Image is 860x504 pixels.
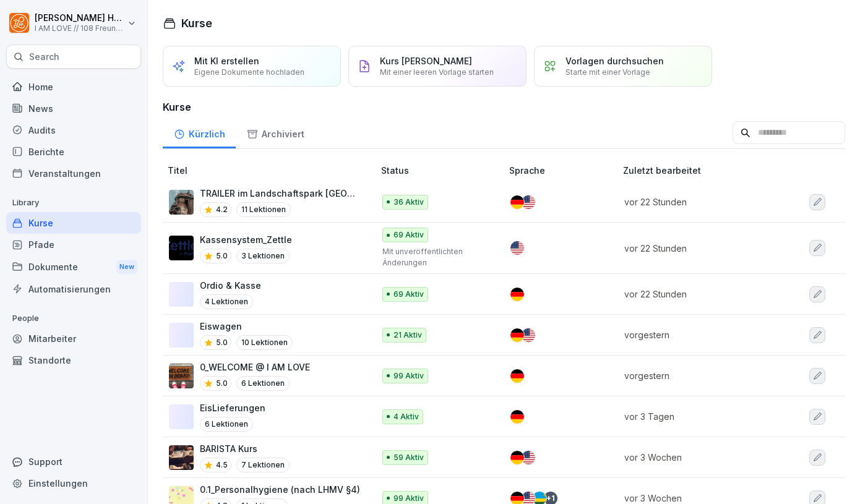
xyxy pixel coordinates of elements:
[6,141,141,163] a: Berichte
[624,242,773,255] p: vor 22 Stunden
[35,13,125,23] p: [PERSON_NAME] Hoppenkamps
[6,451,141,472] div: Support
[200,320,293,333] p: Eiswagen
[522,328,535,342] img: us.svg
[163,117,236,148] a: Kürzlich
[624,410,773,423] p: vor 3 Tagen
[163,100,845,114] h3: Kurse
[6,234,141,255] a: Pfade
[169,445,194,470] img: ret6myv1wq2meey52l5yolug.png
[393,229,424,241] p: 69 Aktiv
[236,117,315,148] a: Archiviert
[509,164,618,177] p: Sprache
[200,442,290,455] p: BARISTA Kurs
[200,483,360,496] p: 0.1_Personalhygiene (nach LHMV §4)
[6,76,141,98] a: Home
[200,417,253,432] p: 6 Lektionen
[236,249,290,263] p: 3 Lektionen
[200,294,253,309] p: 4 Lektionen
[6,212,141,234] a: Kurse
[216,378,228,389] p: 5.0
[382,246,489,268] p: Mit unveröffentlichten Änderungen
[6,119,141,141] a: Audits
[393,493,424,504] p: 99 Aktiv
[393,197,424,208] p: 36 Aktiv
[393,411,419,422] p: 4 Aktiv
[565,56,664,66] p: Vorlagen durchsuchen
[6,193,141,213] p: Library
[216,459,228,471] p: 4.5
[6,472,141,494] a: Einstellungen
[6,255,141,278] div: Dokumente
[522,195,535,209] img: us.svg
[194,56,259,66] p: Mit KI erstellen
[393,289,424,300] p: 69 Aktiv
[380,56,472,66] p: Kurs [PERSON_NAME]
[624,451,773,464] p: vor 3 Wochen
[380,67,494,77] p: Mit einer leeren Vorlage starten
[393,330,422,341] p: 21 Aktiv
[200,279,261,292] p: Ordio & Kasse
[168,164,376,177] p: Titel
[200,401,265,414] p: EisLieferungen
[6,349,141,371] a: Standorte
[6,309,141,328] p: People
[6,278,141,300] a: Automatisierungen
[181,15,212,32] h1: Kurse
[565,67,650,77] p: Starte mit einer Vorlage
[216,204,228,215] p: 4.2
[623,164,788,177] p: Zuletzt bearbeitet
[510,328,524,342] img: de.svg
[200,187,361,200] p: TRAILER im Landschaftspark [GEOGRAPHIC_DATA]
[624,288,773,301] p: vor 22 Stunden
[216,337,228,348] p: 5.0
[29,51,59,63] p: Search
[116,260,137,274] div: New
[169,236,194,260] img: dt8crv00tu0s9qoedeaoduds.png
[393,370,424,382] p: 99 Aktiv
[236,202,291,217] p: 11 Lektionen
[6,328,141,349] a: Mitarbeiter
[6,163,141,184] a: Veranstaltungen
[216,250,228,262] p: 5.0
[200,233,292,246] p: Kassensystem_Zettle
[6,255,141,278] a: DokumenteNew
[522,451,535,464] img: us.svg
[35,24,125,33] p: I AM LOVE // 108 Freunde GmbH
[381,164,504,177] p: Status
[236,335,293,350] p: 10 Lektionen
[510,241,524,255] img: us.svg
[236,376,290,391] p: 6 Lektionen
[624,328,773,341] p: vorgestern
[194,67,304,77] p: Eigene Dokumente hochladen
[510,451,524,464] img: de.svg
[200,361,310,374] p: 0_WELCOME @ I AM LOVE
[510,288,524,301] img: de.svg
[169,190,194,215] img: kkln8dx83xkcgh22fomaszlz.png
[6,98,141,119] a: News
[169,364,194,388] img: qhbytekd6g55cayrn6nmxdt9.png
[624,195,773,208] p: vor 22 Stunden
[236,458,290,472] p: 7 Lektionen
[393,452,424,463] p: 59 Aktiv
[510,410,524,424] img: de.svg
[510,195,524,209] img: de.svg
[510,369,524,383] img: de.svg
[624,369,773,382] p: vorgestern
